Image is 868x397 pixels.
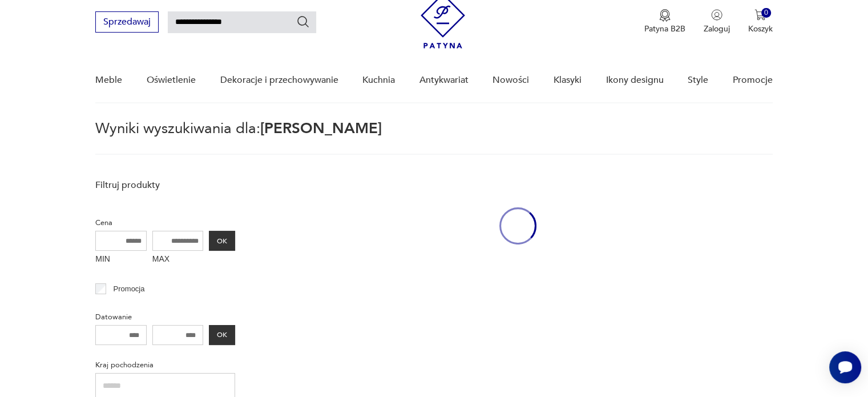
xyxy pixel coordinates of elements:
button: 0Koszyk [748,9,773,34]
a: Ikona medaluPatyna B2B [644,9,685,34]
div: 0 [761,8,771,18]
button: Patyna B2B [644,9,685,34]
p: Wyniki wyszukiwania dla: [95,122,772,155]
a: Style [688,58,708,102]
a: Ikony designu [605,58,663,102]
img: Ikona koszyka [754,9,766,21]
button: Zaloguj [704,9,730,34]
p: Cena [95,216,235,229]
a: Nowości [492,58,529,102]
button: Szukaj [296,15,310,29]
a: Promocje [733,58,773,102]
button: OK [209,231,235,251]
a: Antykwariat [419,58,469,102]
label: MIN [95,251,147,269]
iframe: Smartsupp widget button [829,351,861,383]
button: Sprzedawaj [95,11,159,33]
span: [PERSON_NAME] [260,118,382,139]
img: Ikona medalu [659,9,671,22]
a: Dekoracje i przechowywanie [220,58,338,102]
p: Filtruj produkty [95,179,235,191]
a: Kuchnia [362,58,395,102]
p: Datowanie [95,311,235,323]
a: Meble [95,58,122,102]
a: Klasyki [554,58,582,102]
a: Sprzedawaj [95,19,159,27]
div: oval-loading [499,173,536,279]
img: Ikonka użytkownika [711,9,722,21]
a: Oświetlenie [147,58,196,102]
label: MAX [152,251,204,269]
button: OK [209,325,235,345]
p: Promocja [114,283,145,295]
p: Patyna B2B [644,23,685,34]
p: Kraj pochodzenia [95,359,235,371]
p: Koszyk [748,23,773,34]
p: Zaloguj [704,23,730,34]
